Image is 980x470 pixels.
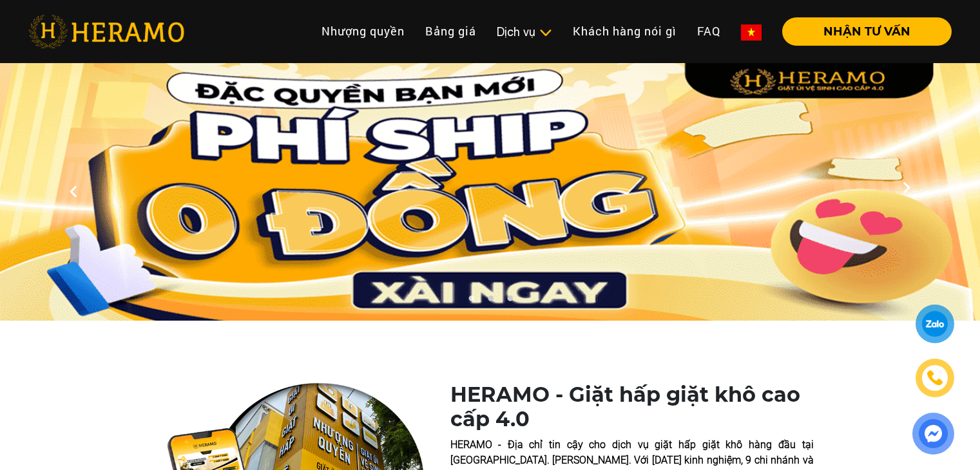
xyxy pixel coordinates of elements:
[772,26,952,37] a: NHẬN TƯ VẤN
[782,17,952,46] button: NHẬN TƯ VẤN
[539,26,552,39] img: subToggleIcon
[497,23,552,41] div: Dịch vụ
[687,17,731,45] a: FAQ
[415,17,486,45] a: Bảng giá
[28,15,184,48] img: heramo-logo.png
[917,360,953,396] a: phone-icon
[450,382,814,432] h1: HERAMO - Giặt hấp giặt khô cao cấp 4.0
[926,368,945,388] img: phone-icon
[562,17,687,45] a: Khách hàng nói gì
[503,295,516,308] button: 3
[465,295,477,308] button: 1
[741,24,762,41] img: vn-flag.png
[311,17,415,45] a: Nhượng quyền
[484,295,497,308] button: 2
